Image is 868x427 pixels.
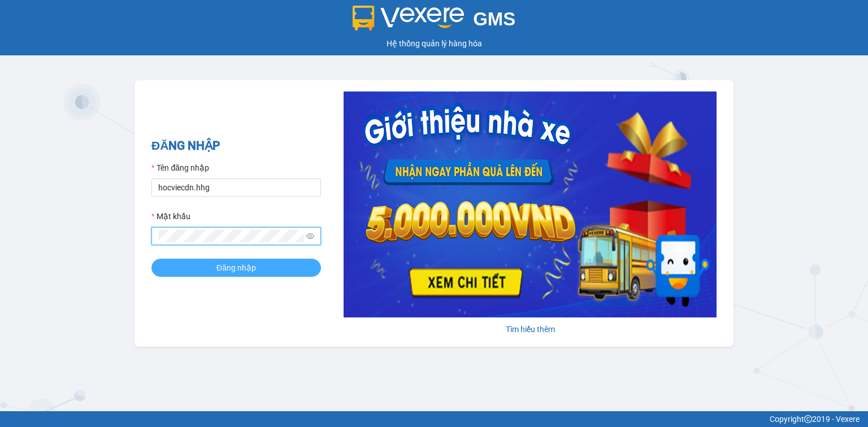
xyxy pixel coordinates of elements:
div: Hệ thống quản lý hàng hóa [3,37,865,50]
div: Tìm hiểu thêm [344,323,717,335]
a: GMS [353,17,516,26]
span: GMS [473,8,515,29]
img: banner-0 [344,91,717,317]
input: Tên đăng nhập [151,178,321,197]
h2: ĐĂNG NHẬP [151,137,321,155]
img: logo 2 [353,6,465,30]
label: Mật khẩu [151,210,190,223]
div: Copyright 2019 - Vexere [8,413,860,425]
span: Đăng nhập [216,262,256,274]
label: Tên đăng nhập [151,162,209,174]
span: eye [306,232,314,240]
input: Mật khẩu [158,230,304,242]
button: Đăng nhập [151,259,321,277]
span: copyright [804,415,812,423]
